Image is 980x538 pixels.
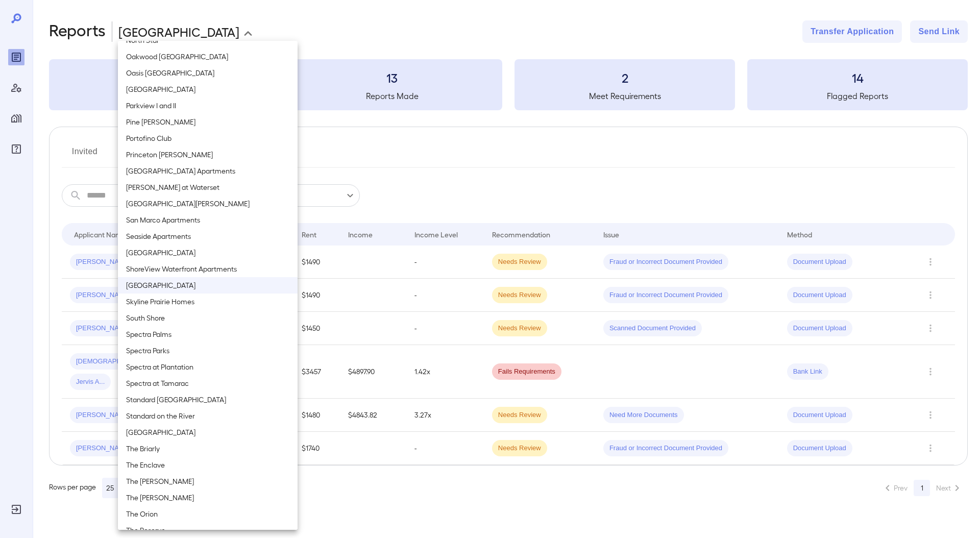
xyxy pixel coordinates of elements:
[118,457,298,473] li: The Enclave
[118,97,298,114] li: Parkview I and II
[118,81,298,97] li: [GEOGRAPHIC_DATA]
[118,326,298,343] li: Spectra Palms
[118,212,298,228] li: San Marco Apartments
[118,130,298,146] li: Portofino Club
[118,163,298,179] li: [GEOGRAPHIC_DATA] Apartments
[118,506,298,522] li: The Orion
[118,146,298,163] li: Princeton [PERSON_NAME]
[118,277,298,294] li: [GEOGRAPHIC_DATA]
[118,261,298,277] li: ShoreView Waterfront Apartments
[118,441,298,457] li: The Briarly
[118,473,298,490] li: The [PERSON_NAME]
[118,65,298,81] li: Oasis [GEOGRAPHIC_DATA]
[118,408,298,424] li: Standard on the River
[118,294,298,310] li: Skyline Prairie Homes
[118,244,298,261] li: [GEOGRAPHIC_DATA]
[118,343,298,359] li: Spectra Parks
[118,359,298,375] li: Spectra at Plantation
[118,310,298,326] li: South Shore
[118,375,298,392] li: Spectra at Tamarac
[118,392,298,408] li: Standard [GEOGRAPHIC_DATA]
[118,195,298,212] li: [GEOGRAPHIC_DATA][PERSON_NAME]
[118,114,298,130] li: Pine [PERSON_NAME]
[118,228,298,244] li: Seaside Apartments
[118,48,298,65] li: Oakwood [GEOGRAPHIC_DATA]
[118,424,298,441] li: [GEOGRAPHIC_DATA]
[118,490,298,506] li: The [PERSON_NAME]
[118,179,298,195] li: [PERSON_NAME] at Waterset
